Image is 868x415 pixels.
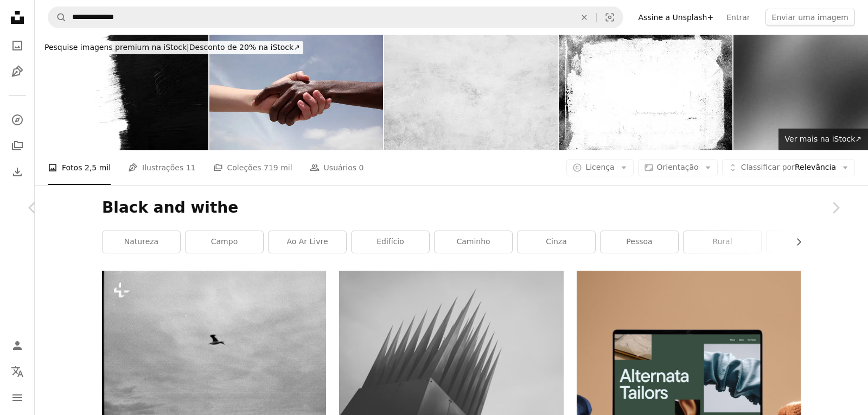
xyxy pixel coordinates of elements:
[741,163,795,171] span: Classificar por
[102,340,326,350] a: Uma foto em preto e branco de um pássaro voando no céu
[352,231,429,253] a: edifício
[597,7,623,28] button: Pesquisa visual
[213,150,292,185] a: Coleções 719 mil
[7,387,28,408] button: Menu
[778,129,868,150] a: Ver mais na iStock↗
[7,135,28,157] a: Coleções
[559,35,732,150] img: grunge fronteira XL
[269,231,346,253] a: ao ar livre
[720,9,756,26] a: Entrar
[186,231,263,253] a: campo
[741,162,836,173] span: Relevância
[35,35,310,61] a: Pesquise imagens premium na iStock|Desconto de 20% na iStock↗
[103,231,180,253] a: natureza
[44,43,189,52] span: Pesquise imagens premium na iStock |
[7,61,28,82] a: Ilustrações
[7,335,28,356] a: Entrar / Cadastrar-se
[638,159,718,176] button: Orientação
[44,43,300,52] span: Desconto de 20% na iStock ↗
[35,35,208,150] img: Abstract black and white paint brushstroke texture
[339,340,563,350] a: uma foto em preto e branco de um edifício alto
[128,150,195,185] a: Ilustrações 11
[518,231,595,253] a: cinza
[359,162,364,174] span: 0
[186,162,196,174] span: 11
[803,156,868,260] a: Próximo
[722,159,855,176] button: Classificar porRelevância
[566,159,633,176] button: Licença
[102,198,801,218] h1: Black and withe
[657,163,699,171] span: Orientação
[765,9,855,26] button: Enviar uma imagem
[435,231,512,253] a: caminho
[785,135,861,143] span: Ver mais na iStock ↗
[264,162,292,174] span: 719 mil
[48,7,67,28] button: Pesquise na Unsplash
[7,361,28,382] button: Idioma
[684,231,761,253] a: rural
[767,231,844,253] a: terra
[7,109,28,131] a: Explorar
[632,9,720,26] a: Assine a Unsplash+
[7,35,28,56] a: Fotos
[601,231,678,253] a: pessoa
[48,7,623,28] form: Pesquise conteúdo visual em todo o site
[310,150,364,185] a: Usuários 0
[209,35,383,150] img: Preto e Branco mãos humanas
[572,7,596,28] button: Limpar
[585,163,614,171] span: Licença
[384,35,558,150] img: Fundo Grunge
[789,231,801,253] button: rolar lista para a direita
